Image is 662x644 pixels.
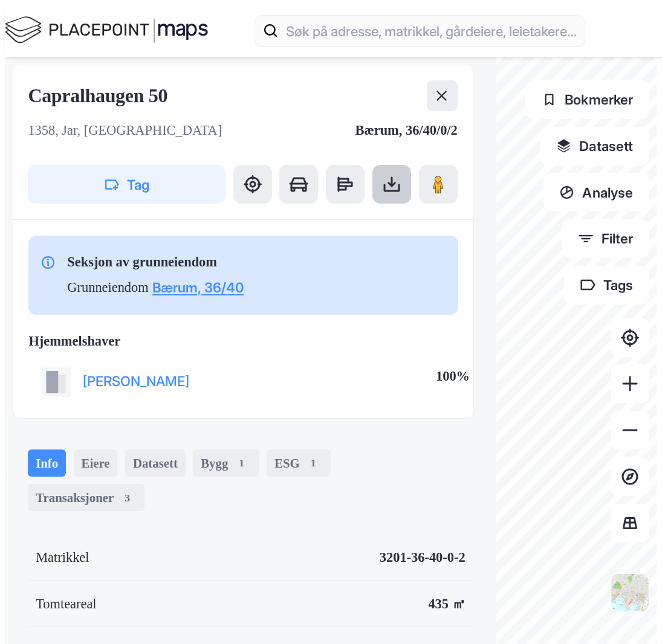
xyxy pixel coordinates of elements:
[28,80,171,111] div: Capralhaugen 50
[36,593,96,616] div: Tomteareal
[525,80,649,119] button: Bokmerker
[278,11,585,50] input: Søk på adresse, matrikkel, gårdeiere, leietakere eller personer
[125,449,186,477] div: Datasett
[5,14,208,48] img: logo.f888ab2527a4732fd821a326f86c7f29.svg
[74,449,118,477] div: Eiere
[602,586,662,644] iframe: Chat Widget
[28,119,222,142] div: 1358, Jar, [GEOGRAPHIC_DATA]
[152,276,244,299] button: Bærum, 36/40
[193,449,259,477] div: Bygg
[267,449,331,477] div: ESG
[355,119,458,142] div: Bærum, 36/40/0/2
[67,251,244,274] div: Seksjon av grunneiendom
[544,173,650,211] button: Analyse
[28,484,144,511] div: Transaksjoner
[118,488,137,507] div: 3
[67,276,148,299] div: Grunneiendom
[562,219,650,258] button: Filter
[28,449,66,477] div: Info
[540,127,649,166] button: Datasett
[232,453,251,472] div: 1
[428,593,465,616] div: 435 ㎡
[303,453,323,472] div: 1
[602,586,662,644] div: Kontrollprogram for chat
[28,330,458,353] div: Hjemmelshaver
[436,365,470,388] div: 100%
[564,266,649,304] button: Tags
[28,165,225,204] button: Tag
[36,546,89,569] div: Matrikkel
[380,546,466,569] div: 3201-36-40-0-2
